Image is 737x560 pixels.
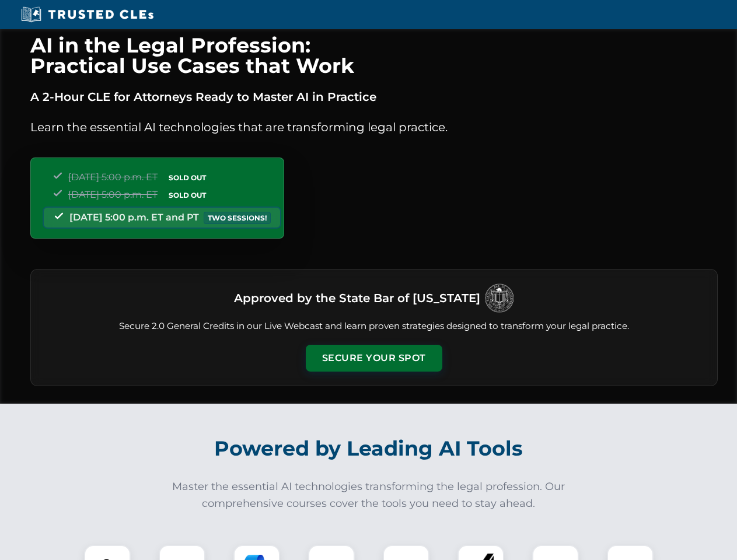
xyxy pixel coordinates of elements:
p: Learn the essential AI technologies that are transforming legal practice. [30,118,718,136]
p: Secure 2.0 General Credits in our Live Webcast and learn proven strategies designed to transform ... [45,320,703,333]
h3: Approved by the State Bar of [US_STATE] [234,288,480,309]
span: [DATE] 5:00 p.m. ET [68,171,158,183]
span: SOLD OUT [165,189,210,201]
p: Master the essential AI technologies transforming the legal profession. Our comprehensive courses... [165,478,573,512]
span: [DATE] 5:00 p.m. ET [68,189,158,200]
p: A 2-Hour CLE for Attorneys Ready to Master AI in Practice [30,87,718,106]
button: Secure Your Spot [306,345,442,372]
h2: Powered by Leading AI Tools [46,428,692,469]
img: Logo [485,283,514,313]
span: SOLD OUT [165,171,210,184]
img: Trusted CLEs [18,6,157,23]
h1: AI in the Legal Profession: Practical Use Cases that Work [30,35,718,76]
